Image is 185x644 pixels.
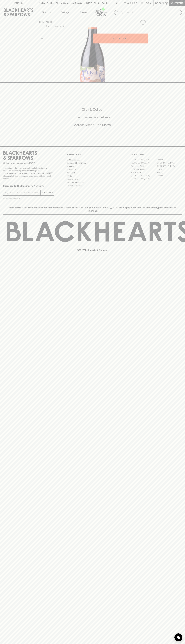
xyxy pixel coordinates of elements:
[14,2,23,5] p: FIND US
[39,21,45,23] a: HOME
[166,2,167,4] p: 0
[67,171,118,174] a: Gift Cards
[131,171,156,174] a: Fitzroy North
[93,34,148,43] button: ADD TO CART
[46,25,64,28] button: Add to wishlist
[139,19,147,26] button: Add to wishlist
[67,184,118,187] a: Terms & Conditions
[131,165,156,168] a: Brunswick West
[127,2,137,5] p: Wishlist
[67,181,118,184] a: Shipping Information
[156,174,182,177] a: Prahran
[80,11,87,14] p: Stores
[131,168,156,171] a: [PERSON_NAME]
[131,161,156,165] a: [GEOGRAPHIC_DATA]
[113,37,127,40] p: ADD TO CART
[67,158,118,161] a: Bottle Drop FAQ's
[156,171,182,174] a: Geelong
[29,172,53,174] strong: Liquor License #32064953
[145,2,151,5] p: Login
[3,162,54,165] p: Sibling owned and run since [DATE]
[155,2,162,5] p: $0.00
[131,158,156,161] a: [GEOGRAPHIC_DATA]
[74,6,93,18] a: Stores
[47,21,53,23] a: SHOP
[67,178,118,181] a: Privacy Policy
[67,153,118,156] p: OTHER AREAS
[171,2,183,5] p: Checkout
[3,97,182,141] div: Call to action block
[5,206,180,212] p: Blackhearts & Sparrows acknowledges the traditional Custodians of land throughout [GEOGRAPHIC_DAT...
[177,636,180,639] img: bubble-icon
[3,107,182,112] h5: Click & Collect
[156,161,182,165] a: [GEOGRAPHIC_DATA]
[56,6,74,18] a: Tastings
[37,6,56,18] button: Shop
[67,168,118,171] a: Contact Us
[41,190,54,195] button: SUBSCRIBE
[121,10,180,15] input: Try "Pinot noir"
[67,165,118,168] a: Careers
[156,165,182,168] a: [GEOGRAPHIC_DATA]
[3,167,54,180] p: It is against the law to sell or supply alcohol to, or to obtain alcohol on behalf of a person un...
[131,153,182,156] p: OUR STORES
[42,191,53,194] p: SUBSCRIBE
[3,197,54,200] p: We will never spam you
[3,184,54,188] p: Subscribe to The Blackhearts Newsletter
[67,175,118,178] a: FAQ's
[3,123,182,127] h5: Across Melbourne Metro
[3,115,182,119] h5: Uber Same-Day Delivery
[156,168,182,171] a: Fitzroy
[5,190,40,195] input: e.g. jane@blackheartsandsparrows.com.au
[131,174,156,177] a: [GEOGRAPHIC_DATA]
[37,27,148,82] img: 38783.png
[156,158,182,161] a: Braddon
[131,177,156,180] a: [GEOGRAPHIC_DATA]
[42,11,47,14] p: Shop
[67,162,118,165] a: Business & Bulk Gifting
[61,11,69,14] p: Tastings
